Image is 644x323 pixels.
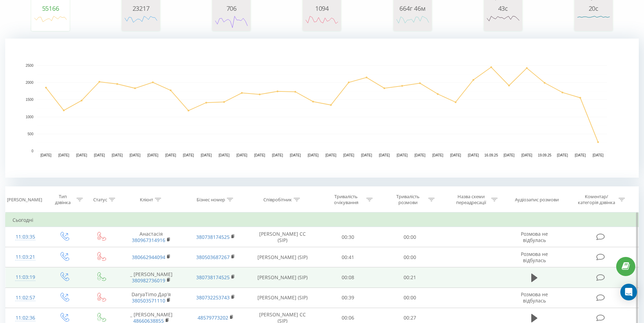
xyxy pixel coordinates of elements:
[132,277,165,284] a: 380982736019
[26,115,34,119] text: 1000
[521,231,548,243] span: Розмова не відбулась
[196,254,230,260] a: 380503687267
[521,153,532,157] text: [DATE]
[486,12,520,33] svg: A chart.
[521,251,548,264] span: Розмова не відбулась
[515,197,559,203] div: Аудіозапис розмови
[140,197,153,203] div: Клієнт
[27,132,33,136] text: 500
[132,254,165,260] a: 380662944094
[317,267,379,288] td: 00:08
[124,5,158,12] div: 23217
[304,12,339,33] svg: A chart.
[272,153,283,157] text: [DATE]
[196,294,230,301] a: 380732253743
[40,153,51,157] text: [DATE]
[129,153,141,157] text: [DATE]
[248,227,317,247] td: [PERSON_NAME] CC (SIP)
[33,5,68,12] div: 55166
[165,153,176,157] text: [DATE]
[26,81,34,84] text: 2000
[379,247,441,267] td: 00:00
[119,227,183,247] td: Анастасія
[327,194,365,205] div: Тривалість очікування
[93,197,107,203] div: Статус
[325,153,336,157] text: [DATE]
[132,297,165,304] a: 380503571110
[13,291,38,305] div: 11:02:57
[124,12,158,33] svg: A chart.
[58,153,70,157] text: [DATE]
[248,288,317,308] td: [PERSON_NAME] (SIP)
[468,153,479,157] text: [DATE]
[31,149,33,153] text: 0
[254,153,265,157] text: [DATE]
[196,274,230,281] a: 380738174525
[147,153,158,157] text: [DATE]
[13,250,38,264] div: 11:03:21
[575,153,586,157] text: [DATE]
[7,197,42,203] div: [PERSON_NAME]
[6,213,639,227] td: Сьогодні
[593,153,604,157] text: [DATE]
[379,267,441,288] td: 00:21
[576,12,611,33] svg: A chart.
[218,153,230,157] text: [DATE]
[214,12,249,33] div: A chart.
[317,227,379,247] td: 00:30
[538,153,551,157] text: 19.09.25
[119,288,183,308] td: DaryaTimo Дарʼя
[214,5,249,12] div: 706
[450,153,461,157] text: [DATE]
[397,153,408,157] text: [DATE]
[13,230,38,244] div: 11:03:35
[379,153,390,157] text: [DATE]
[33,12,68,33] svg: A chart.
[379,288,441,308] td: 00:00
[317,247,379,267] td: 00:41
[484,153,498,157] text: 16.09.25
[183,153,194,157] text: [DATE]
[119,267,183,288] td: _ [PERSON_NAME]
[76,153,87,157] text: [DATE]
[5,39,639,178] svg: A chart.
[395,5,430,12] div: 664г 46м
[248,247,317,267] td: [PERSON_NAME] (SIP)
[486,5,520,12] div: 43с
[197,197,225,203] div: Бізнес номер
[521,291,548,304] span: Розмова не відбулась
[576,5,611,12] div: 20с
[620,284,637,300] div: Open Intercom Messenger
[361,153,372,157] text: [DATE]
[132,237,165,243] a: 380967314916
[343,153,355,157] text: [DATE]
[263,197,292,203] div: Співробітник
[26,98,34,102] text: 1500
[198,314,228,321] a: 48579773202
[201,153,212,157] text: [DATE]
[51,194,75,205] div: Тип дзвінка
[317,288,379,308] td: 00:39
[379,227,441,247] td: 00:00
[94,153,105,157] text: [DATE]
[290,153,301,157] text: [DATE]
[308,153,319,157] text: [DATE]
[112,153,123,157] text: [DATE]
[13,270,38,284] div: 11:03:19
[248,267,317,288] td: [PERSON_NAME] (SIP)
[389,194,427,205] div: Тривалість розмови
[576,194,617,205] div: Коментар/категорія дзвінка
[196,234,230,240] a: 380738174525
[557,153,568,157] text: [DATE]
[26,64,34,67] text: 2500
[395,12,430,33] svg: A chart.
[414,153,426,157] text: [DATE]
[432,153,443,157] text: [DATE]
